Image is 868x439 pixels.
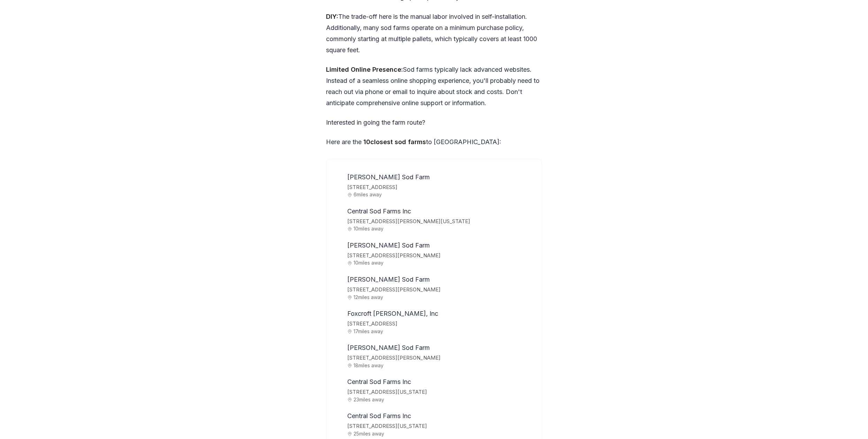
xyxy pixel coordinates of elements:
span: Central Sod Farms Inc [347,412,411,420]
span: [PERSON_NAME] Sod Farm [347,173,430,181]
span: Foxcroft [PERSON_NAME], Inc [347,310,438,317]
span: 10 miles away [347,260,533,265]
span: [STREET_ADDRESS][US_STATE] [347,387,533,397]
span: [STREET_ADDRESS][US_STATE] [347,422,533,431]
strong: Limited Online Presence: [326,66,403,73]
span: [PERSON_NAME] Sod Farm [347,242,430,249]
p: Sod farms typically lack advanced websites. Instead of a seamless online shopping experience, you... [326,64,542,109]
span: Central Sod Farms Inc [347,378,411,385]
span: Central Sod Farms Inc [347,207,411,215]
p: The trade-off here is the manual labor involved in self-installation. Additionally, many sod farm... [326,11,542,56]
p: Interested in going the farm route? [326,117,542,128]
span: 6 miles away [347,192,533,197]
span: 23 miles away [347,397,533,402]
span: [STREET_ADDRESS][PERSON_NAME] [347,285,533,295]
span: 12 miles away [347,295,533,300]
span: [PERSON_NAME] Sod Farm [347,276,430,283]
span: [STREET_ADDRESS][PERSON_NAME][US_STATE] [347,217,533,226]
span: [STREET_ADDRESS][PERSON_NAME] [347,353,533,363]
span: [STREET_ADDRESS][PERSON_NAME] [347,251,533,260]
span: 17 miles away [347,329,533,334]
strong: DIY: [326,13,338,20]
strong: 10 closest sod farms [363,138,426,146]
span: 25 miles away [347,431,533,436]
span: [PERSON_NAME] Sod Farm [347,344,430,351]
span: [STREET_ADDRESS] [347,319,533,329]
span: 18 miles away [347,363,533,368]
span: [STREET_ADDRESS] [347,183,533,192]
span: 10 miles away [347,226,533,231]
